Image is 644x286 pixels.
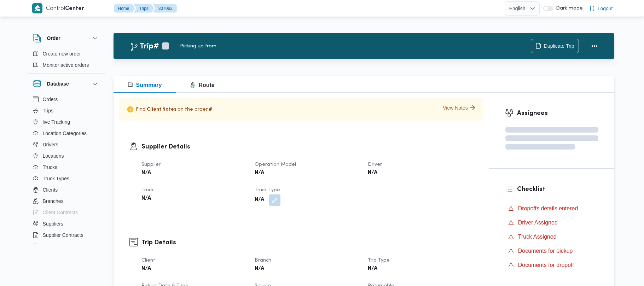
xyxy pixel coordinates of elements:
button: Devices [30,241,102,252]
p: Find on the order [125,104,213,115]
button: Documents for dropoff [505,259,598,271]
span: Operation Model [255,162,296,167]
span: Client [141,258,155,263]
span: Driver Assigned [518,218,558,227]
span: Branch [255,258,271,263]
span: Dropoffs details entered [518,205,578,211]
button: Create new order [30,48,102,59]
span: Clients [43,186,58,194]
button: Clients [30,184,102,195]
div: Database [27,94,105,247]
span: Documents for dropoff [518,262,574,268]
button: Truck Types [30,173,102,184]
button: Duplicate Trip [531,39,579,53]
span: live Tracking [43,118,70,126]
span: Devices [43,242,60,251]
button: Supplier Contracts [30,229,102,241]
span: Drivers [43,140,58,149]
div: Order [27,48,105,74]
button: Monitor active orders [30,59,102,71]
span: Truck Type [255,188,280,192]
span: Supplier Contracts [43,231,83,239]
span: Create new order [43,49,81,58]
b: N/A [255,169,264,177]
span: Dropoffs details entered [518,204,578,213]
div: Picking up from [180,42,531,50]
button: Trips [134,4,154,13]
span: Truck Assigned [518,234,557,240]
h3: Checklist [517,185,598,194]
span: Driver Assigned [518,220,558,226]
b: N/A [141,169,151,177]
span: Trip Type [368,258,390,263]
button: Trucks [30,162,102,173]
h2: Trip# [130,42,159,51]
button: Drivers [30,139,102,150]
button: Home [114,4,135,13]
span: Client Contracts [43,208,78,217]
span: Suppliers [43,220,63,228]
span: Trips [43,106,54,115]
button: Locations [30,150,102,162]
button: View Notes [443,104,477,111]
span: Client Notes [147,107,176,112]
b: N/A [368,169,377,177]
span: Orders [43,95,58,104]
h3: Order [47,34,60,42]
span: Location Categories [43,129,87,138]
span: Monitor active orders [43,61,89,69]
b: N/A [368,265,377,273]
button: Documents for pickup [505,245,598,257]
b: N/A [141,265,151,273]
img: X8yXhbKr1z7QwAAAABJRU5ErkJggg== [32,3,42,13]
button: 337062 [153,4,177,13]
span: Trucks [43,163,57,171]
button: Database [33,80,99,88]
span: Driver [368,162,382,167]
span: Truck Assigned [518,233,557,241]
b: N/A [255,196,264,204]
span: Dark mode [553,6,583,11]
button: Driver Assigned [505,217,598,228]
b: Center [65,6,84,11]
span: Branches [43,197,64,205]
button: Orders [30,94,102,105]
span: Documents for dropoff [518,261,574,269]
button: Client Contracts [30,207,102,218]
h3: Database [47,80,69,88]
h3: Supplier Details [141,142,473,152]
span: Supplier [141,162,161,167]
button: Branches [30,195,102,207]
span: Truck [141,188,154,192]
span: Logout [598,4,613,13]
b: N/A [255,265,264,273]
span: Summary [128,82,162,88]
h3: Trip Details [141,238,473,247]
button: Truck Assigned [505,231,598,243]
button: Dropoffs details entered [505,203,598,214]
span: Route [190,82,214,88]
button: Logout [586,1,616,16]
h3: Assignees [517,109,598,118]
button: Location Categories [30,128,102,139]
span: Locations [43,152,64,160]
span: Duplicate Trip [544,42,574,50]
b: N/A [141,194,151,203]
span: Documents for pickup [518,247,573,255]
span: Truck Types [43,174,69,183]
span: # [209,107,212,112]
button: Trips [30,105,102,116]
button: Actions [587,39,602,53]
button: live Tracking [30,116,102,128]
button: Suppliers [30,218,102,229]
button: Order [33,34,99,42]
span: Documents for pickup [518,248,573,254]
